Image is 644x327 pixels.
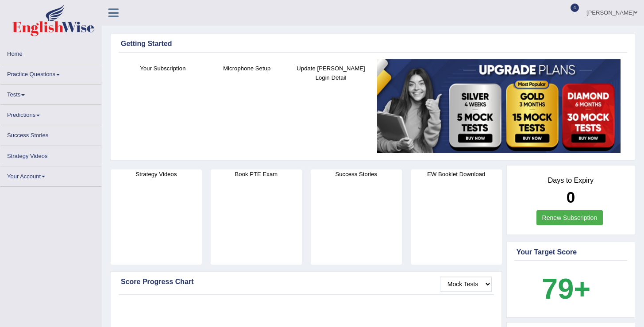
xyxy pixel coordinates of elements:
[0,125,101,142] a: Success Stories
[411,169,502,179] h4: EW Booklet Download
[121,277,492,287] div: Score Progress Chart
[0,85,101,102] a: Tests
[567,189,575,206] b: 0
[125,64,201,73] h4: Your Subscription
[0,44,101,61] a: Home
[209,64,285,73] h4: Microphone Setup
[211,169,302,179] h4: Book PTE Exam
[517,177,625,185] h4: Days to Expiry
[293,64,369,82] h4: Update [PERSON_NAME] Login Detail
[377,59,621,154] img: small5.jpg
[0,64,101,81] a: Practice Questions
[517,247,625,258] div: Your Target Score
[0,146,101,163] a: Strategy Videos
[111,169,202,179] h4: Strategy Videos
[311,169,402,179] h4: Success Stories
[0,105,101,122] a: Predictions
[571,4,579,12] span: 4
[121,38,625,49] div: Getting Started
[0,166,101,184] a: Your Account
[536,210,603,225] a: Renew Subscription
[542,273,590,305] b: 79+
